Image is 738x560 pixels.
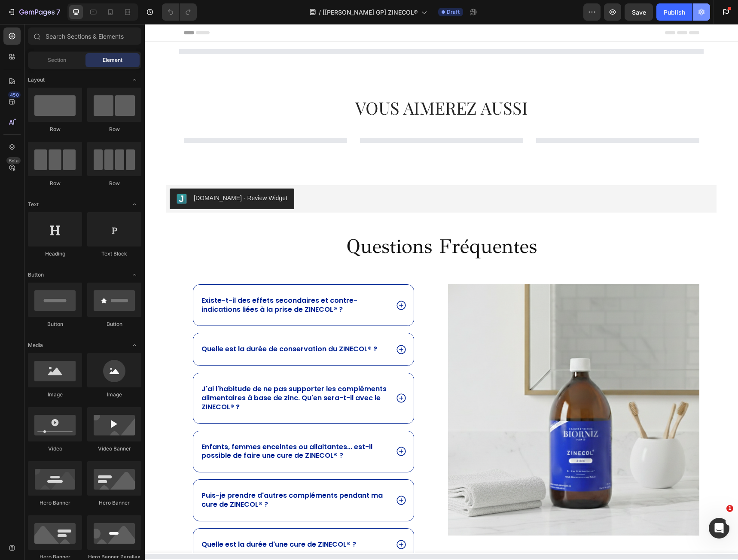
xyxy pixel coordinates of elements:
div: Image [28,391,82,399]
p: 7 [56,7,60,17]
span: Toggle open [128,198,141,211]
div: Heading [28,250,82,258]
div: Hero Banner [87,499,141,507]
span: [[PERSON_NAME] GP] ZINECOL® [323,8,418,17]
span: Element [103,56,122,64]
div: Video [28,445,82,453]
button: Save [625,3,653,21]
div: [DOMAIN_NAME] - Review Widget [49,170,143,179]
span: / [319,8,321,17]
span: Section [48,56,66,64]
div: Hero Banner [28,499,82,507]
span: Text [28,201,39,208]
button: Judge.me - Review Widget [25,164,149,185]
button: 7 [3,3,64,21]
img: Judgeme.png [32,170,42,180]
span: Media [28,341,43,349]
div: Text Block [87,250,141,258]
span: Button [28,271,44,279]
p: Enfants, femmes enceintes ou allaitantes... est-il possible de faire une cure de ZINECOL® ? [57,419,243,437]
span: Toggle open [128,73,141,87]
div: Row [28,125,82,133]
span: J'ai l'habitude de ne pas supporter les compléments alimentaires à base de zinc. Qu'en sera-t-il ... [57,360,242,388]
div: Publish [664,8,685,17]
span: Save [632,9,646,16]
div: Undo/Redo [162,3,197,21]
div: Image [87,391,141,399]
div: Row [87,180,141,187]
span: Draft [447,8,460,16]
iframe: Design area [145,24,738,560]
div: Beta [6,157,21,164]
div: Video Banner [87,445,141,453]
p: Quelle est la durée d'une cure de ZINECOL® ? [57,516,211,525]
div: Button [28,320,82,328]
span: Toggle open [128,268,141,282]
span: 1 [726,505,733,512]
div: Row [28,180,82,187]
p: Puis-je prendre d'autres compléments pendant ma cure de ZINECOL® ? [57,467,243,485]
input: Search Sections & Elements [28,27,141,45]
h2: VOUS AIMEREZ AUSSI [173,72,421,96]
div: Button [87,320,141,328]
div: 450 [8,91,21,98]
p: Quelle est la durée de conservation du ZINECOL® ? [57,321,232,330]
button: Publish [656,3,692,21]
img: gempages_556418008512201484-4dce6cb8-2004-4126-b0c1-2640a9ad0b98.png [303,260,555,511]
span: Existe-t-il des effets secondaires et contre-indications liées à la prise de ZINECOL® ? [57,271,213,290]
span: Layout [28,76,45,84]
span: Toggle open [128,338,141,352]
iframe: Intercom live chat [709,518,729,539]
div: Row [87,125,141,133]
